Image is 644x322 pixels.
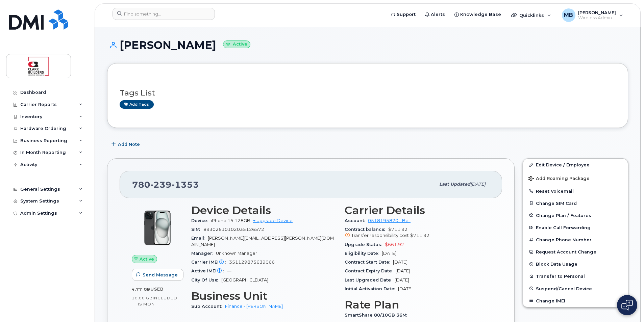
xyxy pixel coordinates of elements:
h1: [PERSON_NAME] [107,39,628,51]
span: — [227,268,231,273]
span: Sub Account [191,304,225,309]
span: [DATE] [393,260,407,265]
button: Transfer to Personal [523,270,628,282]
span: Change Plan / Features [536,213,591,218]
a: 0518195820 - Bell [368,218,411,223]
a: + Upgrade Device [253,218,293,223]
small: Active [223,41,250,48]
button: Block Data Usage [523,258,628,270]
span: [DATE] [470,182,486,187]
span: Contract Start Date [345,260,393,265]
span: Eligibility Date [345,251,382,256]
span: [GEOGRAPHIC_DATA] [221,277,268,283]
button: Send Message [132,269,183,281]
span: $661.92 [385,242,404,247]
span: 239 [150,180,172,190]
span: Add Note [118,141,140,147]
button: Change SIM Card [523,197,628,209]
span: $711.92 [345,227,490,239]
span: Last updated [439,182,470,187]
span: Account [345,218,368,223]
span: Email [191,236,208,241]
span: City Of Use [191,277,221,283]
span: Enable Call Forwarding [536,225,591,230]
h3: Business Unit [191,290,337,302]
button: Add Note [107,138,146,150]
span: Upgrade Status [345,242,385,247]
span: [DATE] [382,251,396,256]
span: Active IMEI [191,268,227,273]
button: Change Plan / Features [523,209,628,221]
span: Contract balance [345,227,388,232]
span: SIM [191,227,203,232]
span: SmartShare 80/10GB 36M [345,313,410,318]
span: Device [191,218,211,223]
h3: Device Details [191,204,337,216]
button: Add Roaming Package [523,171,628,185]
span: 89302610102035126572 [203,227,264,232]
h3: Carrier Details [345,204,490,216]
img: Open chat [621,300,633,311]
span: used [150,287,164,292]
span: Transfer responsibility cost [351,233,409,238]
button: Enable Call Forwarding [523,221,628,234]
span: Add Roaming Package [528,176,590,182]
span: Manager [191,251,216,256]
span: [DATE] [398,286,413,291]
span: Carrier IMEI [191,260,229,265]
span: Unknown Manager [216,251,257,256]
span: Active [140,256,154,262]
h3: Rate Plan [345,299,490,311]
a: Add tags [120,100,154,109]
span: Initial Activation Date [345,286,398,291]
a: Edit Device / Employee [523,159,628,171]
span: 4.77 GB [132,287,150,292]
span: [DATE] [395,277,409,283]
span: 1353 [172,180,199,190]
button: Change Phone Number [523,234,628,246]
span: Contract Expiry Date [345,268,396,273]
span: $711.92 [410,233,429,238]
span: Suspend/Cancel Device [536,286,592,291]
span: iPhone 15 128GB [211,218,250,223]
button: Request Account Change [523,246,628,258]
h3: Tags List [120,89,616,97]
span: Send Message [143,272,178,278]
span: 351129875639066 [229,260,275,265]
span: [PERSON_NAME][EMAIL_ADDRESS][PERSON_NAME][DOMAIN_NAME] [191,236,334,247]
span: 780 [132,180,199,190]
button: Reset Voicemail [523,185,628,197]
a: Finance - [PERSON_NAME] [225,304,283,309]
button: Suspend/Cancel Device [523,283,628,295]
span: included this month [132,295,177,306]
span: 10.00 GB [132,296,153,300]
img: iPhone_15_Black.png [137,208,178,248]
span: Last Upgraded Date [345,277,395,283]
span: [DATE] [396,268,410,273]
button: Change IMEI [523,295,628,307]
